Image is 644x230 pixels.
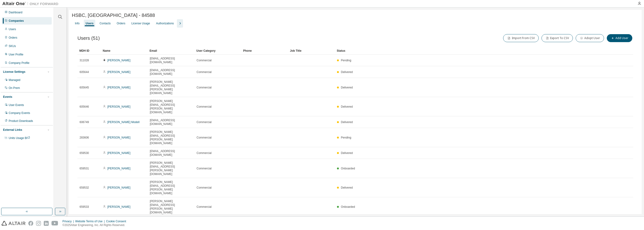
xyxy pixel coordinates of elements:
[9,103,24,107] div: User Events
[103,47,146,55] div: Name
[196,47,239,55] div: User Category
[9,86,20,90] div: On Prem
[150,199,192,214] span: [PERSON_NAME][EMAIL_ADDRESS][PERSON_NAME][DOMAIN_NAME]
[51,221,58,226] img: youtube.svg
[79,47,99,55] div: MDH ID
[3,70,25,74] div: License Settings
[197,151,212,155] span: Commercial
[9,19,24,23] div: Companies
[77,36,100,41] span: Users (51)
[80,105,89,109] span: 605646
[341,59,351,62] span: Pending
[9,11,22,14] div: Dashboard
[337,47,605,55] div: Status
[341,70,353,74] span: Delivered
[341,167,355,170] span: Onboarded
[9,44,16,48] div: SKUs
[106,219,129,223] div: Cookie Consent
[150,80,192,95] span: [PERSON_NAME][EMAIL_ADDRESS][PERSON_NAME][DOMAIN_NAME]
[75,219,106,223] div: Website Terms of Use
[44,221,49,226] img: linkedin.svg
[107,86,131,89] a: [PERSON_NAME]
[607,34,632,42] button: Add User
[197,136,212,139] span: Commercial
[72,13,155,18] span: HSBC, [GEOGRAPHIC_DATA] - 84588
[62,223,129,227] p: © 2025 Altair Engineering, Inc. All Rights Reserved.
[9,111,30,115] div: Company Events
[9,136,30,140] span: Units Usage BI
[150,130,192,145] span: [PERSON_NAME][EMAIL_ADDRESS][PERSON_NAME][DOMAIN_NAME]
[197,186,212,190] span: Commercial
[86,22,93,25] div: Users
[197,86,212,89] span: Commercial
[9,53,23,56] div: User Profile
[9,27,16,31] div: Users
[80,205,89,209] span: 659533
[80,70,89,74] span: 605644
[243,47,286,55] div: Phone
[107,120,139,124] a: [PERSON_NAME] Modell
[62,219,75,223] div: Privacy
[3,95,12,99] div: Events
[2,1,61,6] img: Altair One
[156,22,174,25] div: Authorizations
[107,167,131,170] a: [PERSON_NAME]
[107,205,131,208] a: [PERSON_NAME]
[107,59,131,62] a: [PERSON_NAME]
[3,128,22,132] div: External Links
[107,186,131,189] a: [PERSON_NAME]
[36,221,41,226] img: instagram.svg
[197,70,212,74] span: Commercial
[107,70,131,74] a: [PERSON_NAME]
[197,205,212,209] span: Commercial
[341,86,353,89] span: Delivered
[80,120,89,124] span: 606749
[197,58,212,62] span: Commercial
[290,47,333,55] div: Job Title
[197,167,212,170] span: Commercial
[9,119,33,123] div: Product Downloads
[80,136,89,139] span: 283606
[576,34,604,42] button: Adopt User
[80,58,89,62] span: 311028
[341,205,355,208] span: Onboarded
[150,68,192,76] span: [EMAIL_ADDRESS][DOMAIN_NAME]
[9,61,29,65] div: Company Profile
[197,105,212,109] span: Commercial
[150,180,192,195] span: [PERSON_NAME][EMAIL_ADDRESS][PERSON_NAME][DOMAIN_NAME]
[28,221,33,226] img: facebook.svg
[341,105,353,108] span: Delivered
[341,151,353,155] span: Delivered
[150,149,192,157] span: [EMAIL_ADDRESS][DOMAIN_NAME]
[341,136,351,139] span: Pending
[80,86,89,89] span: 605645
[75,22,80,25] div: Info
[341,120,353,124] span: Delivered
[99,22,110,25] div: Contacts
[197,120,212,124] span: Commercial
[9,78,20,82] div: Managed
[1,221,26,226] img: altair_logo.svg
[542,34,573,42] button: Export To CSV
[107,105,131,108] a: [PERSON_NAME]
[503,34,539,42] button: Import From CSV
[150,99,192,114] span: [PERSON_NAME][EMAIL_ADDRESS][PERSON_NAME][DOMAIN_NAME]
[150,161,192,176] span: [PERSON_NAME][EMAIL_ADDRESS][PERSON_NAME][DOMAIN_NAME]
[150,118,192,126] span: [EMAIL_ADDRESS][DOMAIN_NAME]
[9,36,17,40] div: Orders
[80,186,89,190] span: 659532
[150,57,192,64] span: [EMAIL_ADDRESS][DOMAIN_NAME]
[80,151,89,155] span: 659530
[107,151,131,155] a: [PERSON_NAME]
[117,22,125,25] div: Orders
[341,186,353,189] span: Delivered
[150,47,193,55] div: Email
[80,167,89,170] span: 659531
[131,22,150,25] div: License Usage
[107,136,131,139] a: [PERSON_NAME]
